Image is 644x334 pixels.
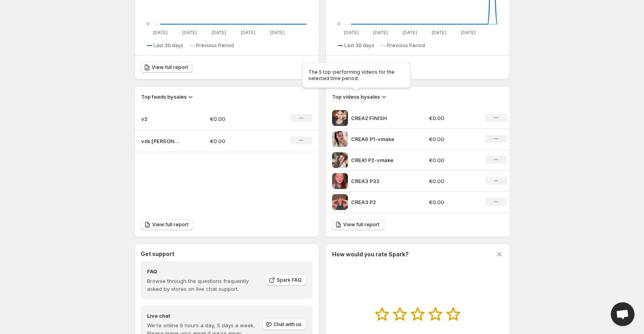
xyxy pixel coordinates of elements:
button: Chat with us [263,319,306,330]
text: [DATE] [431,30,446,35]
a: View full report [141,62,193,73]
p: CREA6 P1-vmake [351,135,410,143]
h3: Top videos by sales [332,93,380,101]
p: v2 [141,115,181,123]
text: [DATE] [153,30,167,35]
p: CREA3 P2 [351,198,410,206]
p: €0.00 [210,115,266,123]
p: vds [PERSON_NAME] [141,137,181,145]
p: €0.00 [429,177,476,185]
img: CREA3 P32 [332,173,348,189]
span: Previous Period [196,42,234,49]
span: View full report [152,221,189,228]
p: Browse through the questions frequently asked by stores on live chat support. [147,277,260,293]
span: Last 30 days [153,42,183,49]
span: Previous Period [387,42,425,49]
text: [DATE] [182,30,196,35]
img: CREA6 P1-vmake [332,131,348,147]
img: CREA1 P2-vmake [332,152,348,168]
span: View full report [152,64,188,71]
img: CREA2 FINISH [332,110,348,126]
p: CREA1 P2-vmake [351,156,410,164]
p: CREA3 P32 [351,177,410,185]
a: View full report [141,219,193,230]
p: €0.00 [429,135,476,143]
p: €0.00 [429,198,476,206]
text: [DATE] [402,30,417,35]
text: 0 [146,21,149,27]
p: €0.00 [429,156,476,164]
p: €0.00 [210,137,266,145]
h4: FAQ [147,267,260,275]
text: [DATE] [344,30,358,35]
h3: Top feeds by sales [141,93,187,101]
text: [DATE] [240,30,255,35]
text: [DATE] [211,30,226,35]
span: Spark FAQ [277,277,302,283]
span: Last 30 days [344,42,374,49]
text: 0 [337,21,340,27]
h3: Get support [141,250,174,258]
img: CREA3 P2 [332,194,348,210]
a: View full report [332,219,384,230]
text: [DATE] [270,30,284,35]
p: €0.00 [429,114,476,122]
text: [DATE] [461,30,475,35]
text: [DATE] [373,30,387,35]
h4: Live chat [147,312,262,320]
div: Open chat [611,302,635,326]
span: Chat with us [274,321,302,328]
p: CREA2 FINISH [351,114,410,122]
a: Spark FAQ [266,275,306,286]
h3: How would you rate Spark? [332,250,409,258]
span: View full report [343,221,380,228]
